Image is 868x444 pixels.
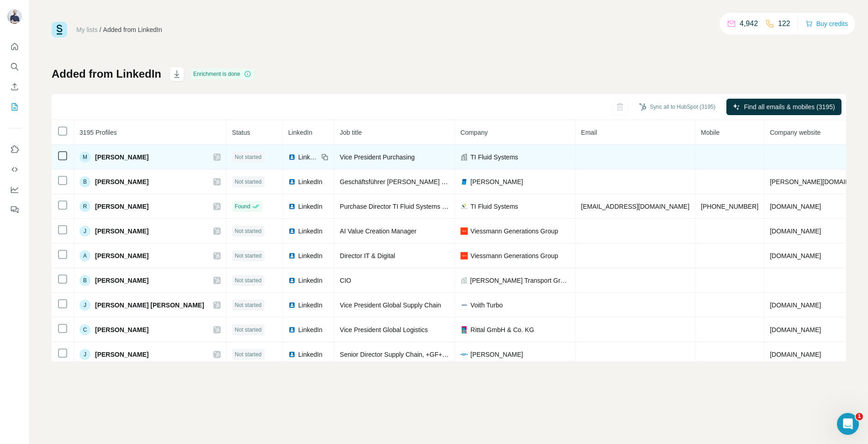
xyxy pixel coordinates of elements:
[471,251,558,260] span: Viessmann Generations Group
[95,325,148,334] span: [PERSON_NAME]
[460,129,488,136] span: Company
[471,325,534,334] span: Rittal GmbH & Co. KG
[298,202,323,211] span: LinkedIn
[7,181,22,198] button: Dashboard
[7,161,22,178] button: Use Surfe API
[581,203,689,210] span: [EMAIL_ADDRESS][DOMAIN_NAME]
[7,9,22,24] img: Avatar
[235,153,262,161] span: Not started
[235,252,262,260] span: Not started
[95,301,204,310] span: [PERSON_NAME] [PERSON_NAME]
[235,276,262,285] span: Not started
[79,349,90,360] div: J
[288,153,296,161] img: LinkedIn logo
[7,201,22,218] button: Feedback
[288,277,296,284] img: LinkedIn logo
[95,177,148,186] span: [PERSON_NAME]
[770,351,821,358] span: [DOMAIN_NAME]
[633,100,722,114] button: Sync all to HubSpot (3195)
[7,141,22,158] button: Use Surfe on LinkedIn
[298,276,323,285] span: LinkedIn
[235,326,262,334] span: Not started
[100,25,101,34] li: /
[340,227,417,235] span: AI Value Creation Manager
[288,252,296,259] img: LinkedIn logo
[235,178,262,186] span: Not started
[298,153,318,162] span: LinkedIn
[7,99,22,115] button: My lists
[298,325,323,334] span: LinkedIn
[471,301,503,310] span: Voith Turbo
[235,227,262,235] span: Not started
[288,326,296,333] img: LinkedIn logo
[79,226,90,237] div: J
[7,58,22,75] button: Search
[7,38,22,55] button: Quick start
[460,301,468,309] img: company-logo
[770,203,821,210] span: [DOMAIN_NAME]
[79,250,90,261] div: A
[471,350,523,359] span: [PERSON_NAME]
[460,203,468,210] img: company-logo
[79,176,90,187] div: B
[770,227,821,235] span: [DOMAIN_NAME]
[340,178,462,185] span: Geschäftsführer [PERSON_NAME] Europe
[298,227,323,236] span: LinkedIn
[52,67,161,81] h1: Added from LinkedIn
[460,227,468,235] img: company-logo
[298,350,323,359] span: LinkedIn
[581,129,597,136] span: Email
[76,26,98,33] a: My lists
[837,413,859,435] iframe: Intercom live chat
[471,227,558,236] span: Viessmann Generations Group
[298,251,323,260] span: LinkedIn
[79,201,90,212] div: R
[340,203,460,210] span: Purchase Director TI Fluid Systems EMEA
[288,227,296,235] img: LinkedIn logo
[95,227,148,236] span: [PERSON_NAME]
[340,301,441,309] span: Vice President Global Supply Chain
[340,129,362,136] span: Job title
[770,326,821,333] span: [DOMAIN_NAME]
[856,413,863,420] span: 1
[95,202,148,211] span: [PERSON_NAME]
[288,203,296,210] img: LinkedIn logo
[726,99,842,115] button: Find all emails & mobiles (3195)
[52,22,67,37] img: Surfe Logo
[235,301,262,309] span: Not started
[340,153,415,161] span: Vice President Purchasing
[460,351,468,358] img: company-logo
[79,129,117,136] span: 3195 Profiles
[470,276,570,285] span: [PERSON_NAME] Transport Gruppe
[805,17,848,30] button: Buy credits
[79,300,90,311] div: J
[701,203,758,210] span: [PHONE_NUMBER]
[340,351,562,358] span: Senior Director Supply Chain, +GF+ Building Flow Solutions (formerly Uponor)
[95,350,148,359] span: [PERSON_NAME]
[103,25,162,34] div: Added from LinkedIn
[288,351,296,358] img: LinkedIn logo
[340,326,428,333] span: Vice President Global Logistics
[288,129,312,136] span: LinkedIn
[770,252,821,259] span: [DOMAIN_NAME]
[95,153,148,162] span: [PERSON_NAME]
[95,251,148,260] span: [PERSON_NAME]
[471,202,518,211] span: TI Fluid Systems
[460,326,468,333] img: company-logo
[770,301,821,309] span: [DOMAIN_NAME]
[340,277,351,284] span: CIO
[232,129,250,136] span: Status
[235,350,262,359] span: Not started
[298,177,323,186] span: LinkedIn
[79,275,90,286] div: B
[744,102,835,111] span: Find all emails & mobiles (3195)
[191,69,254,79] div: Enrichment is done
[95,276,148,285] span: [PERSON_NAME]
[471,153,518,162] span: TI Fluid Systems
[7,79,22,95] button: Enrich CSV
[778,18,790,29] p: 122
[770,129,820,136] span: Company website
[79,152,90,163] div: M
[471,177,523,186] span: [PERSON_NAME]
[460,252,468,259] img: company-logo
